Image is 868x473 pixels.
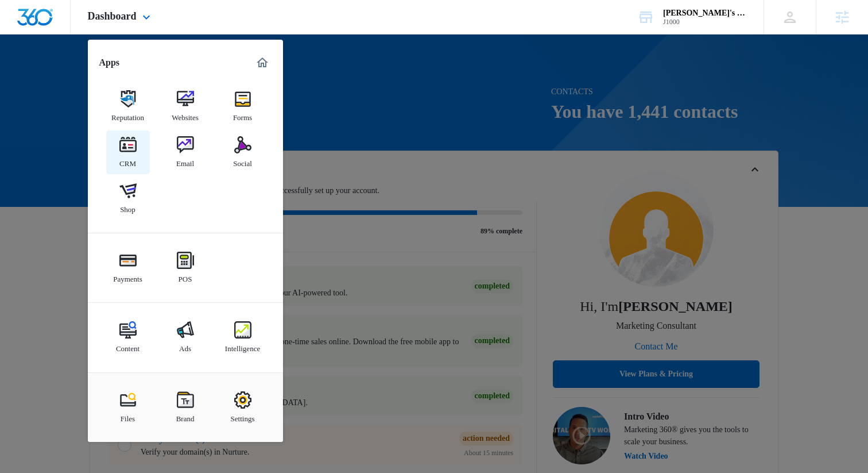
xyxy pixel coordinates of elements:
[253,53,272,72] a: Marketing 360® Dashboard
[225,339,260,353] div: Intelligence
[106,176,150,220] a: Shop
[221,130,265,174] a: Social
[111,107,144,122] div: Reputation
[164,84,207,128] a: Websites
[106,386,150,429] a: Files
[164,316,207,359] a: Ads
[164,386,207,429] a: Brand
[116,339,139,353] div: Content
[106,84,150,128] a: Reputation
[663,9,747,18] div: account name
[119,153,136,168] div: CRM
[179,339,191,353] div: Ads
[88,10,137,22] span: Dashboard
[121,409,135,424] div: Files
[99,57,120,68] h2: Apps
[113,269,142,284] div: Payments
[663,18,747,26] div: account id
[106,130,150,174] a: CRM
[164,130,207,174] a: Email
[176,153,194,168] div: Email
[233,153,252,168] div: Social
[221,386,265,429] a: Settings
[231,409,255,424] div: Settings
[172,107,199,122] div: Websites
[106,246,150,290] a: Payments
[164,246,207,290] a: POS
[176,409,195,424] div: Brand
[179,269,192,284] div: POS
[106,316,150,359] a: Content
[233,107,252,122] div: Forms
[221,84,265,128] a: Forms
[120,199,135,214] div: Shop
[221,316,265,359] a: Intelligence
